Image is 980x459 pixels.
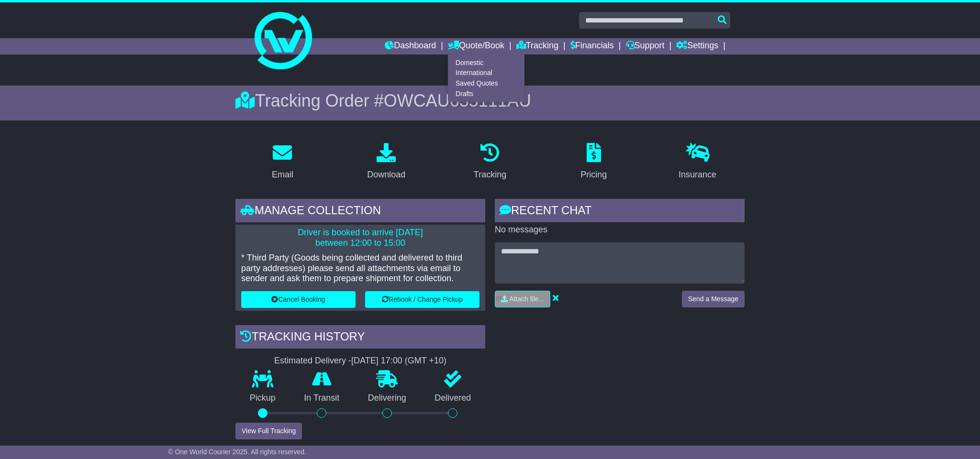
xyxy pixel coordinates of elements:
[241,253,479,284] p: * Third Party (Goods being collected and delivered to third party addresses) please send all atta...
[235,423,302,439] button: View Full Tracking
[235,90,745,111] div: Tracking Order #
[448,55,524,102] div: Quote/Book
[448,68,524,78] a: International
[574,140,613,185] a: Pricing
[365,291,479,308] button: Rebook / Change Pickup
[580,168,607,181] div: Pricing
[241,228,479,248] p: Driver is booked to arrive [DATE] between 12:00 to 15:00
[672,140,723,185] a: Insurance
[235,325,485,351] div: Tracking history
[272,168,293,181] div: Email
[385,38,436,55] a: Dashboard
[235,356,485,366] div: Estimated Delivery -
[495,225,745,235] p: No messages
[495,199,745,225] div: RECENT CHAT
[516,38,558,55] a: Tracking
[448,38,504,55] a: Quote/Book
[168,448,306,456] span: © One World Courier 2025. All rights reserved.
[676,38,718,55] a: Settings
[448,88,524,99] a: Drafts
[354,393,421,404] p: Delivering
[626,38,665,55] a: Support
[290,393,354,404] p: In Transit
[235,199,485,225] div: Manage collection
[448,78,524,89] a: Saved Quotes
[468,140,512,185] a: Tracking
[241,291,356,308] button: Cancel Booking
[367,168,405,181] div: Download
[474,168,506,181] div: Tracking
[266,140,300,185] a: Email
[570,38,614,55] a: Financials
[361,140,412,185] a: Download
[421,393,486,404] p: Delivered
[235,393,290,404] p: Pickup
[682,291,745,307] button: Send a Message
[351,356,446,366] div: [DATE] 17:00 (GMT +10)
[384,91,531,110] span: OWCAU635111AU
[679,168,716,181] div: Insurance
[448,57,524,68] a: Domestic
